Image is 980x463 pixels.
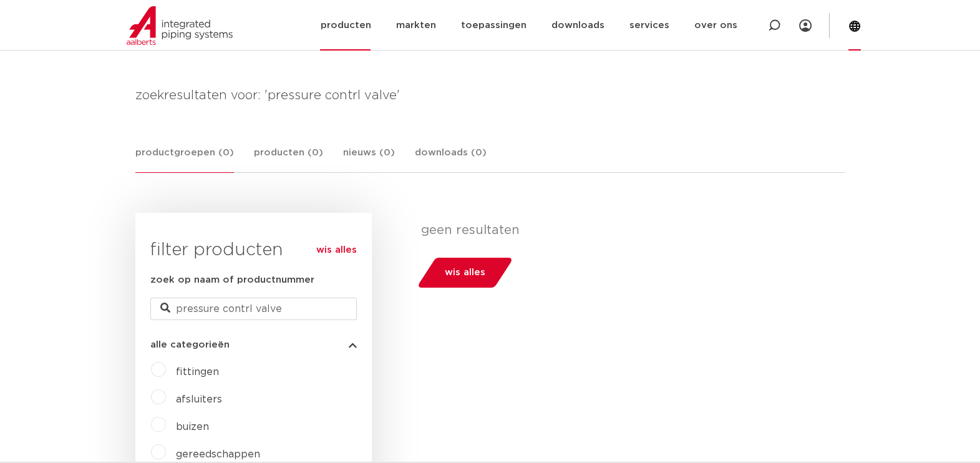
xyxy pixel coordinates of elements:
a: buizen [176,422,209,432]
label: zoek op naam of productnummer [150,273,314,288]
a: nieuws (0) [343,145,395,172]
button: alle categorieën [150,340,357,349]
a: downloads (0) [415,145,487,172]
input: zoeken [150,298,357,320]
h4: zoekresultaten voor: 'pressure contrl valve' [135,85,845,105]
a: producten (0) [254,145,323,172]
a: fittingen [176,367,219,377]
span: wis alles [445,263,485,283]
p: geen resultaten [421,223,836,238]
a: afsluiters [176,394,222,404]
a: wis alles [316,243,357,258]
span: alle categorieën [150,340,230,349]
a: gereedschappen [176,449,260,459]
a: productgroepen (0) [135,145,234,173]
h3: filter producten [150,238,357,263]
